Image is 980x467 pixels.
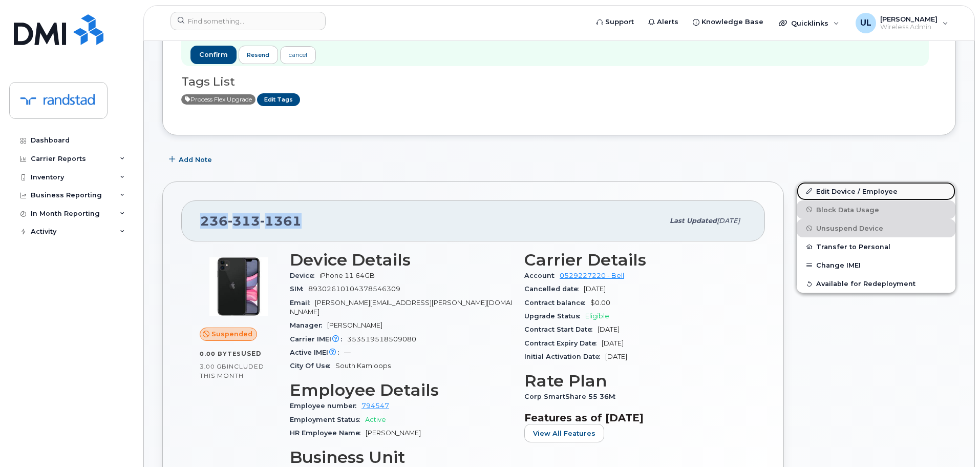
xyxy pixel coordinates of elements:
a: 794547 [361,402,389,410]
h3: Carrier Details [524,251,747,269]
button: Unsuspend Device [797,219,955,237]
span: 236 [200,213,302,229]
span: confirm [199,50,228,59]
span: Eligible [585,312,609,320]
span: 0.00 Bytes [200,350,241,357]
h3: Rate Plan [524,372,747,390]
span: 313 [228,213,260,229]
span: [DATE] [717,217,740,225]
span: SIM [290,285,308,293]
button: Block Data Usage [797,200,955,219]
span: resend [247,51,269,59]
button: resend [239,46,279,64]
span: UL [860,17,871,29]
span: Quicklinks [791,19,828,27]
h3: Tags List [181,75,937,88]
span: HR Employee Name [290,429,366,437]
span: Upgrade Status [524,312,585,320]
span: Active [181,94,255,105]
span: Cancelled date [524,285,584,293]
button: Add Note [162,151,221,169]
span: City Of Use [290,362,335,370]
span: Knowledge Base [701,17,763,27]
span: Manager [290,321,327,329]
div: Uraib Lakhani [848,13,955,33]
span: [PERSON_NAME] [327,321,382,329]
span: [PERSON_NAME] [366,429,421,437]
span: Available for Redeployment [816,280,915,288]
img: iPhone_11.jpg [208,256,269,317]
span: Unsuspend Device [816,225,883,232]
button: confirm [190,46,237,64]
button: Transfer to Personal [797,237,955,256]
span: Active IMEI [290,349,344,356]
a: Edit Device / Employee [797,182,955,200]
span: Device [290,272,319,279]
a: Edit Tags [257,93,300,106]
span: [PERSON_NAME] [880,15,938,23]
span: Corp SmartShare 55 36M [524,393,621,400]
button: Change IMEI [797,256,955,274]
span: Last updated [670,217,717,225]
span: Employment Status [290,416,365,423]
a: 0529227220 - Bell [560,272,624,279]
a: Alerts [641,12,686,32]
button: View All Features [524,424,604,442]
span: Wireless Admin [880,23,938,31]
input: Find something... [171,12,326,30]
a: Knowledge Base [686,12,771,32]
button: Available for Redeployment [797,274,955,293]
span: South Kamloops [335,362,391,370]
a: Support [589,12,641,32]
span: included this month [200,362,264,379]
a: cancel [280,46,316,64]
span: Contract balance [524,299,590,307]
span: Alerts [657,17,678,27]
span: [DATE] [605,353,627,360]
span: Active [365,416,386,423]
span: [PERSON_NAME][EMAIL_ADDRESS][PERSON_NAME][DOMAIN_NAME] [290,299,512,316]
span: 3.00 GB [200,363,227,370]
span: Email [290,299,315,307]
span: [DATE] [598,326,620,333]
span: Contract Start Date [524,326,598,333]
h3: Features as of [DATE] [524,412,747,424]
span: $0.00 [590,299,610,307]
span: — [344,349,351,356]
div: Quicklinks [772,13,846,33]
span: View All Features [533,429,595,438]
div: cancel [289,50,307,59]
span: Employee number [290,402,361,410]
span: Suspended [211,329,252,339]
span: Initial Activation Date [524,353,605,360]
span: [DATE] [584,285,606,293]
span: Support [605,17,634,27]
span: used [241,350,262,357]
span: Add Note [179,155,212,165]
span: iPhone 11 64GB [319,272,375,279]
h3: Device Details [290,251,512,269]
span: [DATE] [602,339,624,347]
span: Carrier IMEI [290,335,347,343]
span: 89302610104378546309 [308,285,400,293]
span: Contract Expiry Date [524,339,602,347]
span: 353519518509080 [347,335,416,343]
h3: Business Unit [290,448,512,466]
h3: Employee Details [290,381,512,399]
span: Account [524,272,560,279]
span: 1361 [260,213,302,229]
